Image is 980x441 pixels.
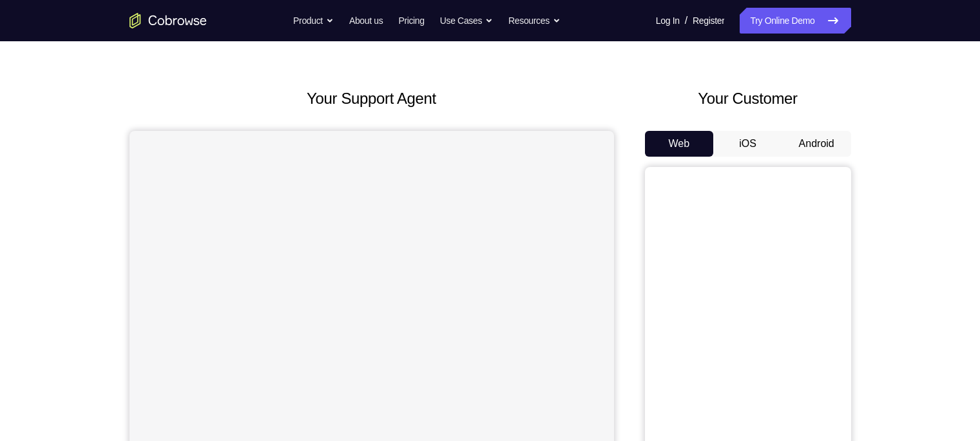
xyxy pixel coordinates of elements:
[645,131,714,157] button: Web
[398,8,424,34] a: Pricing
[656,8,680,34] a: Log In
[293,8,334,34] button: Product
[508,8,561,34] button: Resources
[713,131,782,157] button: iOS
[130,87,614,110] h2: Your Support Agent
[349,8,383,34] a: About us
[693,8,724,34] a: Register
[782,131,851,157] button: Android
[440,8,493,34] button: Use Cases
[685,13,687,28] span: /
[130,13,207,28] a: Go to the home page
[645,87,851,110] h2: Your Customer
[740,8,850,34] a: Try Online Demo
